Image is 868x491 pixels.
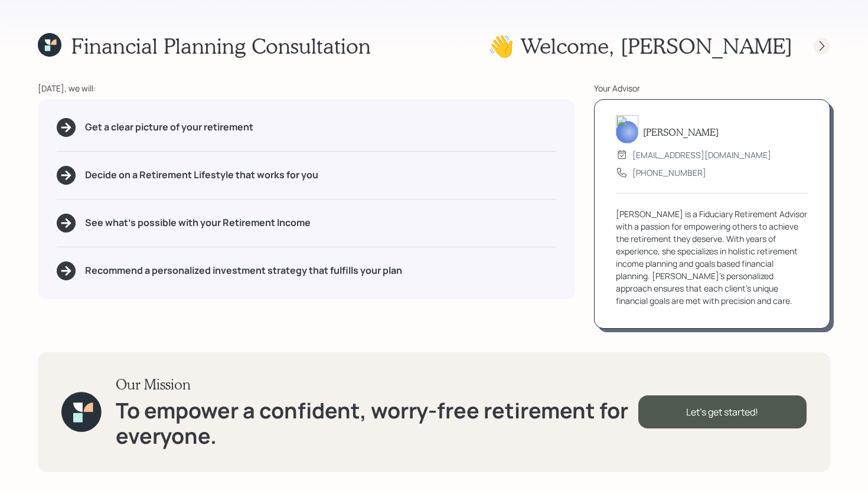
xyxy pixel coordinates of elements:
[71,33,371,58] h1: Financial Planning Consultation
[85,265,402,276] h5: Recommend a personalized investment strategy that fulfills your plan
[85,169,318,181] h5: Decide on a Retirement Lifestyle that works for you
[616,208,808,307] div: [PERSON_NAME] is a Fiduciary Retirement Advisor with a passion for empowering others to achieve t...
[616,115,638,143] img: treva-nostdahl-headshot.png
[116,398,638,449] h1: To empower a confident, worry-free retirement for everyone.
[85,122,253,133] h5: Get a clear picture of your retirement
[638,395,807,428] div: Let's get started!
[594,82,830,94] div: Your Advisor
[38,82,575,94] div: [DATE], we will:
[85,217,311,228] h5: See what's possible with your Retirement Income
[488,33,792,58] h1: 👋 Welcome , [PERSON_NAME]
[632,166,706,179] div: [PHONE_NUMBER]
[643,126,719,138] h5: [PERSON_NAME]
[632,149,771,161] div: [EMAIL_ADDRESS][DOMAIN_NAME]
[116,376,638,393] h3: Our Mission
